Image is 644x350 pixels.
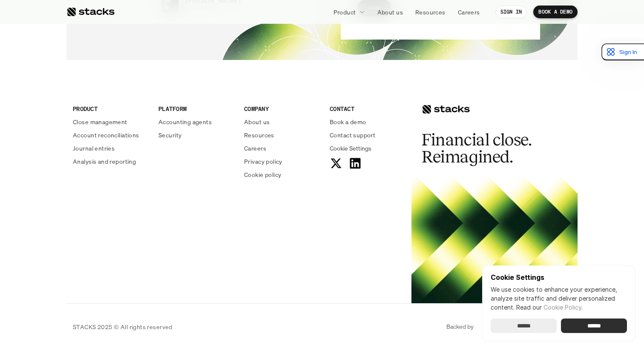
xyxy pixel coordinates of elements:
p: Account reconciliations [73,131,139,139]
p: Analysis and reporting [73,157,136,166]
h2: Financial close. Reimagined. [422,131,549,165]
p: About us [377,8,403,17]
a: Resources [410,4,451,20]
span: Cookie Settings [330,144,371,153]
a: Security [158,131,234,139]
p: SIGN IN [500,9,522,15]
p: Resources [415,8,446,17]
a: Accounting agents [158,117,234,126]
a: Careers [453,4,485,20]
p: Privacy policy [244,157,282,166]
p: COMPANY [244,104,319,113]
p: PRODUCT [73,104,148,113]
p: Product [333,8,356,17]
p: Cookie Settings [491,274,627,281]
p: Journal entries [73,144,115,153]
p: We use cookies to enhance your experience, analyze site traffic and deliver personalized content. [491,285,627,312]
p: Backed by [446,323,474,330]
a: Contact support [330,131,405,139]
p: Close management [73,117,127,126]
a: About us [244,117,319,126]
p: Cookie policy [244,170,281,179]
p: Contact support [330,131,375,139]
a: Resources [244,131,319,139]
p: Careers [244,144,266,153]
p: Book a demo [330,117,366,126]
a: SIGN IN [495,6,527,18]
p: PLATFORM [158,104,234,113]
a: Journal entries [73,144,148,153]
p: Resources [244,131,274,139]
p: Security [158,131,181,139]
a: Close management [73,117,148,126]
a: BOOK A DEMO [533,6,578,18]
a: Cookie Policy [543,304,581,311]
a: Account reconciliations [73,131,148,139]
p: BOOK A DEMO [538,9,572,15]
a: Analysis and reporting [73,157,148,166]
a: Cookie policy [244,170,319,179]
p: STACKS 2025 © All rights reserved [73,322,172,331]
a: Careers [244,144,319,153]
a: Book a demo [330,117,405,126]
p: Accounting agents [158,117,212,126]
p: Careers [458,8,480,17]
button: Cookie Trigger [330,144,371,153]
p: CONTACT [330,104,405,113]
a: About us [372,4,408,20]
a: Privacy policy [244,157,319,166]
p: About us [244,117,270,126]
span: Read our . [516,304,583,311]
a: Privacy Policy [101,197,138,203]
